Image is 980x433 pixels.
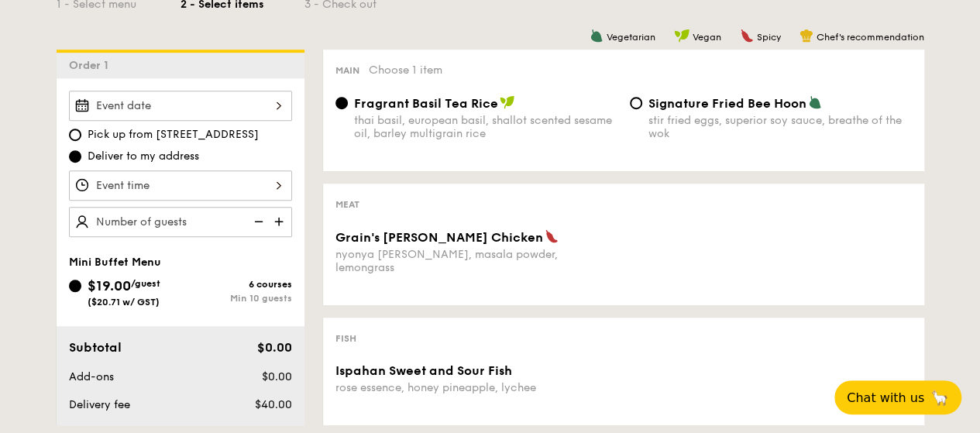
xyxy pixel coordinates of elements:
span: Ispahan Sweet and Sour Fish [335,363,512,378]
span: Vegan [693,32,721,43]
span: Order 1 [69,59,115,72]
span: Signature Fried Bee Hoon [648,96,806,111]
img: icon-vegan.f8ff3823.svg [674,29,689,43]
img: icon-vegan.f8ff3823.svg [500,95,515,109]
span: Delivery fee [69,398,130,411]
span: ($20.71 w/ GST) [88,297,160,308]
div: Min 10 guests [181,293,292,304]
span: Subtotal [69,340,122,355]
span: Chat with us [847,390,924,405]
button: Chat with us🦙 [834,380,961,414]
span: Main [335,65,359,76]
img: icon-chef-hat.a58ddaea.svg [799,29,813,43]
span: $0.00 [256,340,291,355]
span: Deliver to my address [88,149,199,164]
span: 🦙 [930,389,949,407]
input: Signature Fried Bee Hoonstir fried eggs, superior soy sauce, breathe of the wok [630,97,642,109]
span: $40.00 [254,398,291,411]
span: $19.00 [88,277,131,294]
span: Chef's recommendation [817,32,924,43]
img: icon-spicy.37a8142b.svg [545,229,559,243]
input: Pick up from [STREET_ADDRESS] [69,129,81,141]
input: Event time [69,170,292,201]
img: icon-vegetarian.fe4039eb.svg [590,29,603,43]
span: Mini Buffet Menu [69,256,161,269]
span: Add-ons [69,370,114,383]
input: Number of guests [69,207,292,237]
img: icon-reduce.1d2dbef1.svg [246,207,269,236]
div: thai basil, european basil, shallot scented sesame oil, barley multigrain rice [354,114,617,140]
span: Fragrant Basil Tea Rice [354,96,498,111]
span: Pick up from [STREET_ADDRESS] [88,127,259,143]
span: Spicy [757,32,781,43]
span: /guest [131,278,160,289]
div: 6 courses [181,279,292,290]
img: icon-add.58712e84.svg [269,207,292,236]
input: Deliver to my address [69,150,81,163]
span: Fish [335,333,356,344]
span: Grain's [PERSON_NAME] Chicken [335,230,543,245]
input: Fragrant Basil Tea Ricethai basil, european basil, shallot scented sesame oil, barley multigrain ... [335,97,348,109]
div: nyonya [PERSON_NAME], masala powder, lemongrass [335,248,617,274]
div: stir fried eggs, superior soy sauce, breathe of the wok [648,114,912,140]
span: Choose 1 item [369,64,442,77]
span: $0.00 [261,370,291,383]
input: $19.00/guest($20.71 w/ GST)6 coursesMin 10 guests [69,280,81,292]
span: Vegetarian [607,32,655,43]
span: Meat [335,199,359,210]
input: Event date [69,91,292,121]
img: icon-spicy.37a8142b.svg [740,29,754,43]
img: icon-vegetarian.fe4039eb.svg [808,95,822,109]
div: rose essence, honey pineapple, lychee [335,381,617,394]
